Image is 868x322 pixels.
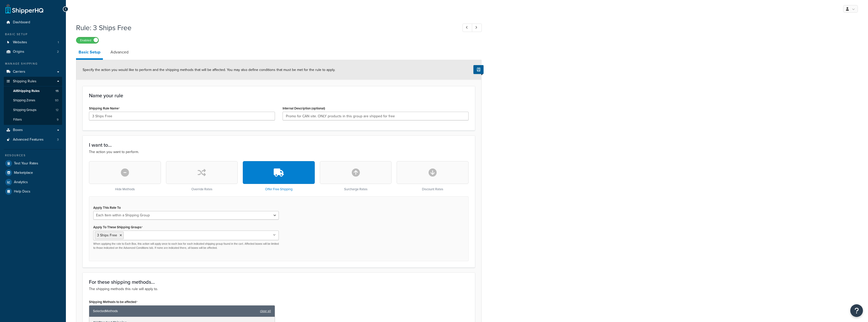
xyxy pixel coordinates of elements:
li: Websites [4,38,62,47]
a: Websites1 [4,38,62,47]
label: Internal Description (optional) [283,106,325,110]
h1: Rule: 3 Ships Free [76,23,453,33]
div: Basic Setup [4,32,62,36]
span: Advanced Features [13,138,44,142]
label: Apply To These Shipping Groups [93,225,143,229]
span: Selected Methods [93,308,257,315]
h3: Name your rule [89,93,469,98]
div: Surcharge Rates [320,161,392,191]
li: Shipping Zones [4,96,62,105]
p: The action you want to perform. [89,149,469,155]
a: Previous Record [463,24,472,32]
a: Help Docs [4,187,62,196]
a: Next Record [472,24,482,32]
a: AllShipping Rules15 [4,86,62,96]
li: Filters [4,115,62,124]
label: Apply This Rate To [93,206,121,210]
label: Enabled [76,37,99,43]
span: Specify the action you would like to perform and the shipping methods that will be affected. You ... [83,67,335,72]
span: 2 [57,50,59,54]
span: Marketplace [14,171,33,175]
a: Boxes [4,125,62,135]
button: Open Resource Center [850,304,863,317]
label: Shipping Methods to be affected [89,300,138,304]
a: Basic Setup [76,46,103,60]
li: Origins [4,47,62,56]
li: Shipping Groups [4,105,62,115]
span: Carriers [13,70,25,74]
div: Override Rates [166,161,238,191]
span: Origins [13,50,24,54]
a: Shipping Zones93 [4,96,62,105]
label: Shipping Rule Name [89,106,120,110]
a: Filters9 [4,115,62,124]
span: Boxes [13,128,23,132]
a: Advanced [108,46,131,58]
span: Dashboard [13,20,30,25]
div: Hide Methods [89,161,161,191]
span: Help Docs [14,190,30,194]
li: Shipping Rules [4,77,62,125]
a: Analytics [4,178,62,187]
span: Shipping Zones [13,98,35,103]
a: Shipping Groups12 [4,105,62,115]
a: Test Your Rates [4,159,62,168]
span: 9 [57,118,59,122]
span: 3 Ships Free [97,233,117,238]
span: 3 [57,138,59,142]
span: Test Your Rates [14,161,38,166]
span: 12 [56,108,59,112]
div: Discount Rates [397,161,469,191]
a: Carriers [4,67,62,77]
div: Manage Shipping [4,62,62,66]
span: 15 [56,89,59,93]
span: Shipping Groups [13,108,36,112]
span: Analytics [14,180,28,184]
a: Advanced Features3 [4,135,62,144]
span: Shipping Rules [13,79,36,84]
a: Dashboard [4,18,62,27]
a: Origins2 [4,47,62,56]
li: Advanced Features [4,135,62,144]
h3: I want to... [89,142,469,148]
div: Offer Free Shipping [243,161,315,191]
a: Shipping Rules [4,77,62,86]
span: Websites [13,40,27,45]
span: Filters [13,118,22,122]
p: When applying the rate to Each Box, this action will apply once to each box for each indicated sh... [93,242,279,250]
div: Resources [4,153,62,158]
a: clear all [260,308,271,315]
span: 93 [55,98,59,103]
a: Marketplace [4,168,62,177]
span: All Shipping Rules [13,89,40,93]
h3: For these shipping methods... [89,279,469,285]
span: 1 [58,40,59,45]
button: Show Help Docs [473,65,484,74]
p: The shipping methods this rule will apply to. [89,286,469,292]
